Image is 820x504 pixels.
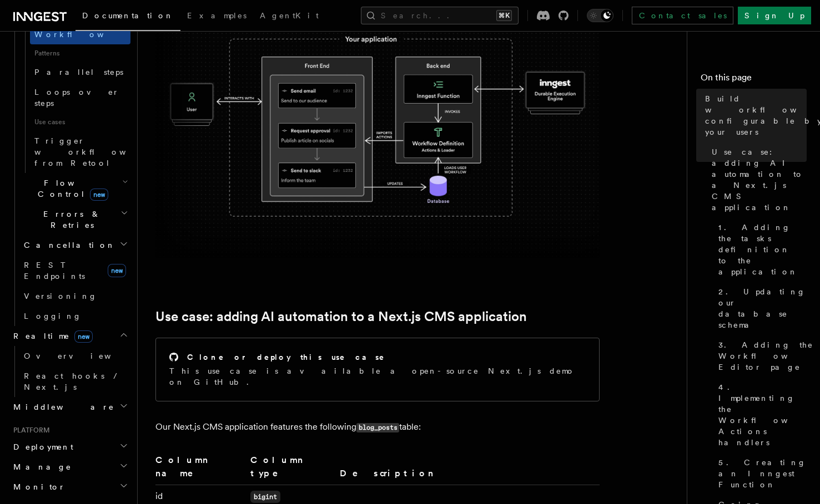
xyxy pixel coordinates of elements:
[714,452,807,495] a: 5. Creating an Inngest Function
[718,381,815,448] span: 4. Implementing the Workflow Actions handlers
[155,453,246,485] th: Column name
[19,173,130,204] button: Flow Controlnew
[180,3,253,30] a: Examples
[34,88,119,108] span: Loops over steps
[260,11,319,20] span: AgentKit
[714,217,807,282] a: 1. Adding the tasks definition to the application
[714,282,807,335] a: 2. Updating our database schema
[19,346,130,366] a: Overview
[707,142,807,217] a: Use case: adding AI automation to a Next.js CMS application
[155,309,527,324] a: Use case: adding AI automation to a Next.js CMS application
[19,286,130,306] a: Versioning
[90,189,108,201] span: new
[34,136,157,167] span: Trigger workflows from Retool
[714,377,807,452] a: 4. Implementing the Workflow Actions handlers
[250,491,280,503] code: bigint
[9,326,130,346] button: Realtimenew
[24,352,138,360] span: Overview
[587,9,613,22] button: Toggle dark mode
[718,286,807,330] span: 2. Updating our database schema
[19,306,130,326] a: Logging
[701,71,807,89] h4: On this page
[9,330,93,342] span: Realtime
[718,222,807,277] span: 1. Adding the tasks definition to the application
[187,11,246,20] span: Examples
[82,11,174,20] span: Documentation
[24,292,97,301] span: Versioning
[155,338,600,401] a: Clone or deploy this use caseThis use case is available a open-source Next.js demo on GitHub.
[108,264,126,277] span: new
[24,371,122,391] span: React hooks / Next.js
[30,131,130,173] a: Trigger workflows from Retool
[712,146,807,213] span: Use case: adding AI automation to a Next.js CMS application
[30,82,130,113] a: Loops over steps
[253,3,325,30] a: AgentKit
[30,113,130,131] span: Use cases
[718,339,815,373] span: 3. Adding the Workflow Editor page
[738,7,811,24] a: Sign Up
[19,177,122,200] span: Flow Control
[19,204,130,235] button: Errors & Retries
[335,453,600,485] th: Description
[361,7,519,24] button: Search...⌘K
[9,401,114,413] span: Middleware
[9,441,73,452] span: Deployment
[9,481,66,492] span: Monitor
[19,255,130,286] a: REST Endpointsnew
[9,426,50,435] span: Platform
[30,44,130,62] span: Patterns
[701,89,807,142] a: Build workflows configurable by your users
[187,352,385,363] h2: Clone or deploy this use case
[356,423,399,432] code: blog_posts
[19,240,115,251] span: Cancellation
[76,3,180,31] a: Documentation
[246,453,335,485] th: Column type
[714,335,807,377] a: 3. Adding the Workflow Editor page
[155,419,600,435] p: Our Next.js CMS application features the following table:
[9,346,130,397] div: Realtimenew
[169,365,586,388] p: This use case is available a open-source Next.js demo on GitHub.
[19,235,130,255] button: Cancellation
[19,366,130,397] a: React hooks / Next.js
[19,208,120,231] span: Errors & Retries
[632,7,733,24] a: Contact sales
[718,457,807,490] span: 5. Creating an Inngest Function
[34,68,123,77] span: Parallel steps
[74,330,93,343] span: new
[9,477,130,497] button: Monitor
[30,62,130,82] a: Parallel steps
[9,461,72,472] span: Manage
[24,261,85,281] span: REST Endpoints
[9,457,130,477] button: Manage
[9,397,130,417] button: Middleware
[9,437,130,457] button: Deployment
[496,10,512,21] kbd: ⌘K
[24,312,82,320] span: Logging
